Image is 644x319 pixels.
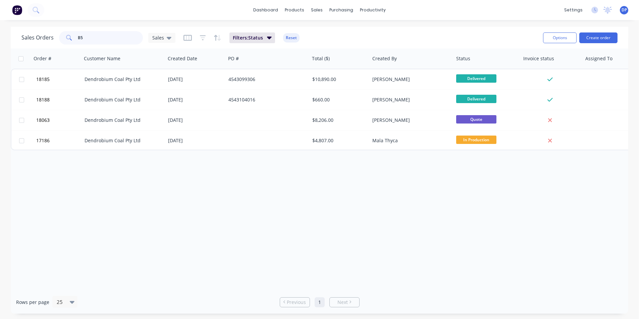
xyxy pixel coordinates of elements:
div: $4,807.00 [312,137,365,144]
div: $8,206.00 [312,117,365,124]
a: Previous page [280,299,310,306]
button: 18188 [34,90,85,110]
span: Delivered [456,74,496,83]
div: 4543104016 [228,96,303,103]
div: productivity [357,5,389,15]
span: Filters: Status [233,34,263,41]
span: Quote [456,115,496,124]
span: In Production [456,136,496,144]
div: [DATE] [168,76,223,83]
button: Create order [579,32,618,43]
ul: Pagination [277,297,362,307]
a: Next page [330,299,359,306]
span: Delivered [456,95,496,103]
span: DP [622,7,627,13]
img: Factory [12,5,22,15]
div: Status [456,55,470,62]
div: settings [561,5,586,15]
button: 18063 [34,110,85,130]
span: Next [337,299,348,306]
div: Mala Thyca [372,137,447,144]
div: [PERSON_NAME] [372,96,447,103]
div: $10,890.00 [312,76,365,83]
div: Total ($) [312,55,330,62]
div: Dendrobium Coal Pty Ltd [85,137,159,144]
span: 18188 [36,96,50,103]
button: 17186 [34,131,85,151]
div: Dendrobium Coal Pty Ltd [85,76,159,83]
div: [PERSON_NAME] [372,117,447,124]
button: Filters:Status [229,32,275,43]
div: Created By [372,55,397,62]
button: Options [543,32,577,43]
div: [DATE] [168,137,223,144]
input: Search... [78,31,143,45]
a: Page 1 is your current page [315,297,325,307]
div: Created Date [168,55,197,62]
div: sales [308,5,326,15]
div: Order # [34,55,51,62]
span: Sales [152,34,164,41]
button: 18185 [34,69,85,89]
span: 18063 [36,117,50,124]
div: [DATE] [168,117,223,124]
div: Assigned To [585,55,612,62]
div: 4543099306 [228,76,303,83]
h1: Sales Orders [21,34,54,41]
div: products [281,5,308,15]
a: dashboard [250,5,281,15]
span: 17186 [36,137,50,144]
div: $660.00 [312,96,365,103]
div: Dendrobium Coal Pty Ltd [85,96,159,103]
div: purchasing [326,5,357,15]
span: Previous [287,299,306,306]
span: 18185 [36,76,50,83]
div: Dendrobium Coal Pty Ltd [85,117,159,124]
button: Reset [283,33,300,43]
div: PO # [228,55,239,62]
span: Rows per page [16,299,49,306]
div: Invoice status [523,55,554,62]
div: [PERSON_NAME] [372,76,447,83]
div: Customer Name [84,55,120,62]
div: [DATE] [168,96,223,103]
